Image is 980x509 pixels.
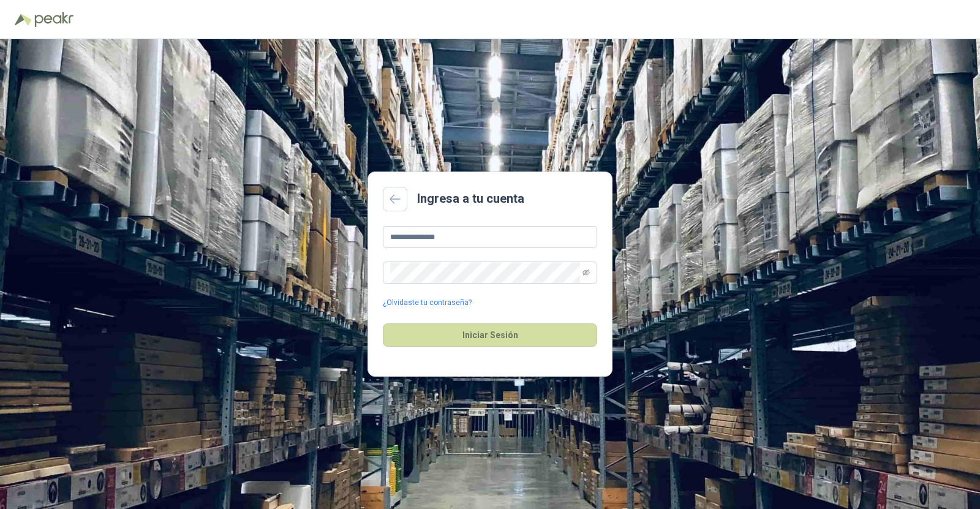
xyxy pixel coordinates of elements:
[383,323,597,347] button: Iniciar Sesión
[417,189,524,208] h2: Ingresa a tu cuenta
[34,12,73,27] img: Peakr
[15,13,32,26] img: Logo
[383,297,472,309] a: ¿Olvidaste tu contraseña?
[582,269,590,276] span: eye-invisible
